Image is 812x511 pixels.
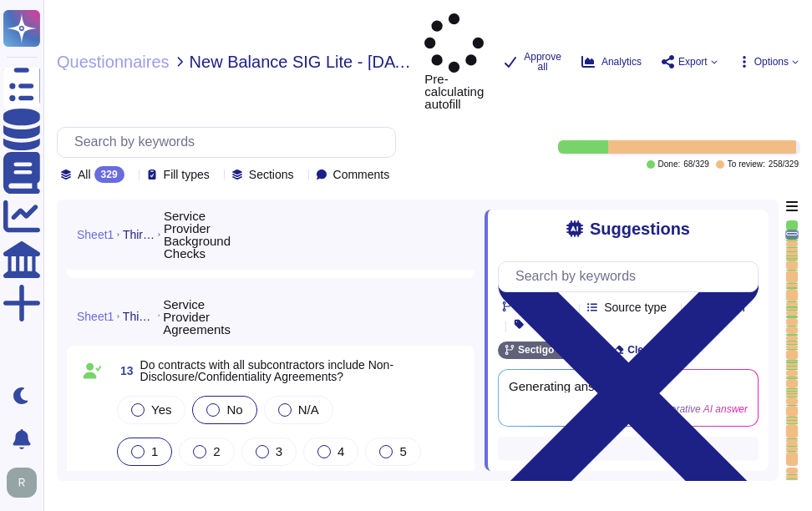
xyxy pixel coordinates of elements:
[140,358,393,383] span: Do contracts with all subcontractors include Non-Disclosure/Confidentiality Agreements?
[7,468,37,498] img: user
[66,128,395,157] input: Search by keywords
[601,57,642,67] span: Analytics
[3,464,48,501] button: user
[77,311,114,322] span: Sheet1
[683,160,709,169] span: 68 / 329
[728,160,765,169] span: To review:
[226,402,242,417] span: No
[190,53,412,70] span: New Balance SIG Lite - [DATE] New Balance SIG Lite Copy
[77,229,114,240] span: Sheet1
[151,402,171,417] span: Yes
[507,262,758,291] input: Search by keywords
[298,402,319,417] span: N/A
[658,160,681,169] span: Done:
[399,444,406,458] span: 5
[249,169,294,180] span: Sections
[164,210,231,260] span: Service Provider Background Checks
[114,365,134,377] span: 13
[164,169,210,180] span: Fill types
[504,52,561,72] button: Approve all
[123,229,155,240] span: Third Party Risk Management
[123,311,155,322] span: Third Party Risk Management
[581,55,642,68] button: Analytics
[57,53,170,70] span: Questionnaires
[524,52,561,72] span: Approve all
[678,57,708,67] span: Export
[276,444,282,458] span: 3
[337,444,344,458] span: 4
[333,169,390,180] span: Comments
[94,166,124,183] div: 329
[213,444,220,458] span: 2
[163,298,231,336] span: Service Provider Agreements
[78,169,91,180] span: All
[151,444,158,458] span: 1
[754,57,789,67] span: Options
[769,160,799,169] span: 258 / 329
[424,13,484,110] span: Pre-calculating autofill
